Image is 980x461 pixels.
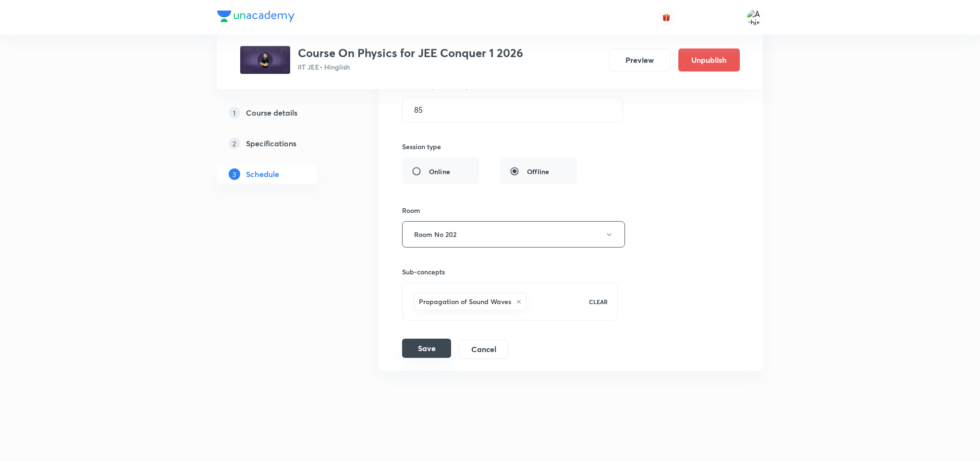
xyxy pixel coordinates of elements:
button: Unpublish [678,48,740,71]
p: 3 [229,168,240,180]
h6: Session type [402,142,441,152]
button: Room No 202 [402,221,625,248]
a: 1Course details [217,103,348,122]
button: Cancel [459,340,508,359]
p: IIT JEE • Hinglish [298,62,523,72]
p: CLEAR [589,297,608,306]
img: Company Logo [217,11,294,22]
a: Company Logo [217,11,294,24]
h6: Room [402,205,420,215]
button: Save [402,339,451,358]
img: avatar [662,13,671,22]
h6: Propagation of Sound Waves [419,296,511,307]
p: 1 [229,107,240,118]
h6: Sub-concepts [402,267,618,277]
input: 85 [403,97,623,122]
h3: Course On Physics for JEE Conquer 1 2026 [298,46,523,60]
p: 2 [229,138,240,149]
button: avatar [659,10,674,25]
img: de75e5640cd04df58f16585de2e10c6c.jpg [240,46,290,74]
a: 2Specifications [217,134,348,153]
button: Preview [609,48,671,71]
h5: Course details [246,107,297,118]
h5: Specifications [246,138,296,149]
h5: Schedule [246,168,279,180]
img: Ashish Kumar [747,9,763,25]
